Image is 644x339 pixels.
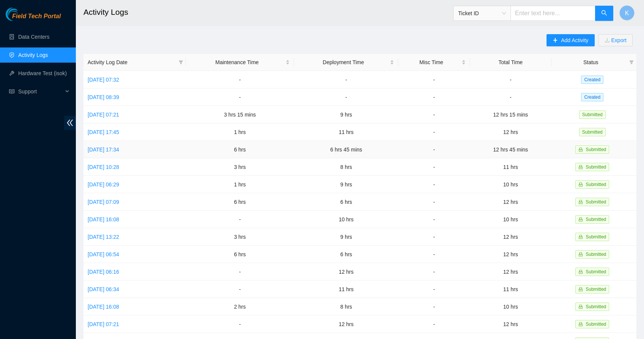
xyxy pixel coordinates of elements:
[186,193,294,211] td: 6 hrs
[578,165,583,169] span: lock
[398,71,470,88] td: -
[586,304,606,309] span: Submitted
[578,252,583,257] span: lock
[398,123,470,141] td: -
[628,57,635,68] span: filter
[398,158,470,176] td: -
[88,304,119,310] a: [DATE] 16:08
[88,58,176,66] span: Activity Log Date
[88,199,119,205] a: [DATE] 07:09
[578,147,583,152] span: lock
[579,110,606,119] span: Submitted
[88,251,119,257] a: [DATE] 06:54
[398,193,470,211] td: -
[186,263,294,281] td: -
[470,123,551,141] td: 12 hrs
[6,14,61,24] a: Akamai TechnologiesField Tech Portal
[398,228,470,246] td: -
[470,176,551,193] td: 10 hrs
[398,106,470,123] td: -
[186,211,294,228] td: -
[186,281,294,298] td: -
[294,106,398,123] td: 9 hrs
[547,34,594,46] button: plusAdd Activity
[470,228,551,246] td: 12 hrs
[294,141,398,158] td: 6 hrs 45 mins
[64,116,76,130] span: double-left
[470,54,551,71] th: Total Time
[88,77,119,83] a: [DATE] 07:32
[88,164,119,170] a: [DATE] 10:28
[629,60,634,65] span: filter
[18,84,63,99] span: Support
[88,94,119,100] a: [DATE] 08:39
[470,298,551,315] td: 10 hrs
[586,164,606,170] span: Submitted
[186,176,294,193] td: 1 hrs
[294,71,398,88] td: -
[619,5,635,20] button: K
[186,71,294,88] td: -
[6,8,38,21] img: Akamai Technologies
[625,8,629,18] span: K
[186,315,294,333] td: -
[586,147,606,152] span: Submitted
[12,13,61,20] span: Field Tech Portal
[586,322,606,327] span: Submitted
[561,36,588,44] span: Add Activity
[598,34,633,46] button: downloadExport
[595,6,613,21] button: search
[88,216,119,222] a: [DATE] 16:08
[398,315,470,333] td: -
[470,106,551,123] td: 12 hrs 15 mins
[586,217,606,222] span: Submitted
[177,57,185,68] span: filter
[470,211,551,228] td: 10 hrs
[398,141,470,158] td: -
[458,8,506,19] span: Ticket ID
[294,193,398,211] td: 6 hrs
[578,287,583,292] span: lock
[553,38,558,44] span: plus
[294,158,398,176] td: 8 hrs
[88,234,119,240] a: [DATE] 13:22
[398,176,470,193] td: -
[470,315,551,333] td: 12 hrs
[294,88,398,106] td: -
[578,182,583,187] span: lock
[510,6,595,21] input: Enter text here...
[581,93,603,101] span: Created
[294,176,398,193] td: 9 hrs
[398,88,470,106] td: -
[398,298,470,315] td: -
[398,263,470,281] td: -
[186,228,294,246] td: 3 hrs
[586,269,606,274] span: Submitted
[294,246,398,263] td: 6 hrs
[88,321,119,327] a: [DATE] 07:21
[556,58,626,66] span: Status
[18,70,67,76] a: Hardware Test (isok)
[88,112,119,118] a: [DATE] 07:21
[578,200,583,204] span: lock
[586,252,606,257] span: Submitted
[186,106,294,123] td: 3 hrs 15 mins
[470,141,551,158] td: 12 hrs 45 mins
[398,281,470,298] td: -
[470,281,551,298] td: 11 hrs
[186,123,294,141] td: 1 hrs
[88,129,119,135] a: [DATE] 17:45
[294,211,398,228] td: 10 hrs
[586,234,606,240] span: Submitted
[88,269,119,275] a: [DATE] 06:16
[186,246,294,263] td: 6 hrs
[578,304,583,309] span: lock
[9,89,14,94] span: read
[470,88,551,106] td: -
[579,128,606,136] span: Submitted
[601,10,607,17] span: search
[586,182,606,187] span: Submitted
[470,263,551,281] td: 12 hrs
[186,88,294,106] td: -
[581,76,603,84] span: Created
